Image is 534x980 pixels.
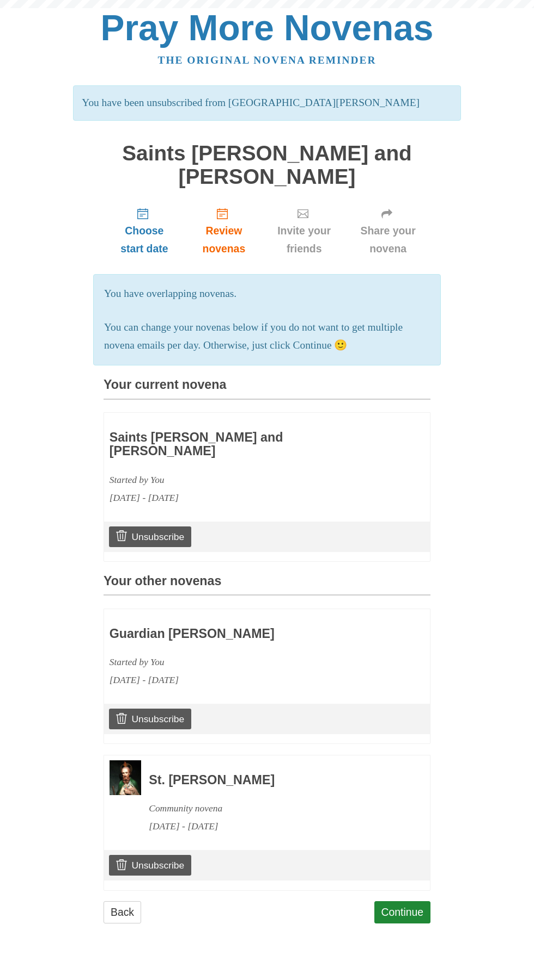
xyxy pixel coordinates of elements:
a: Pray More Novenas [101,8,434,48]
a: Back [104,901,141,923]
div: [DATE] - [DATE] [110,489,361,507]
h1: Saints [PERSON_NAME] and [PERSON_NAME] [104,142,430,188]
h3: Saints [PERSON_NAME] and [PERSON_NAME] [110,431,361,458]
p: You have overlapping novenas. [104,285,430,303]
img: Novena image [110,760,141,795]
span: Choose start date [114,222,174,258]
span: Share your novena [356,222,420,258]
h3: Your current novena [104,378,430,399]
a: Invite your friends [263,199,345,264]
span: Review novenas [196,222,252,258]
a: Choose start date [104,199,185,264]
a: Continue [374,901,431,923]
a: Unsubscribe [109,526,191,547]
a: Unsubscribe [109,709,191,729]
a: Review novenas [185,199,263,264]
span: Invite your friends [274,222,335,258]
p: You have been unsubscribed from [GEOGRAPHIC_DATA][PERSON_NAME] [73,85,460,121]
a: Share your novena [345,199,430,264]
div: Started by You [110,653,361,671]
p: You can change your novenas below if you do not want to get multiple novena emails per day. Other... [104,319,430,355]
div: Started by You [110,471,361,489]
h3: St. [PERSON_NAME] [149,773,400,787]
h3: Your other novenas [104,574,430,596]
a: The original novena reminder [158,54,377,66]
div: [DATE] - [DATE] [149,817,400,835]
div: Community novena [149,799,400,817]
a: Unsubscribe [109,855,191,876]
h3: Guardian [PERSON_NAME] [110,627,361,641]
div: [DATE] - [DATE] [110,671,361,689]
